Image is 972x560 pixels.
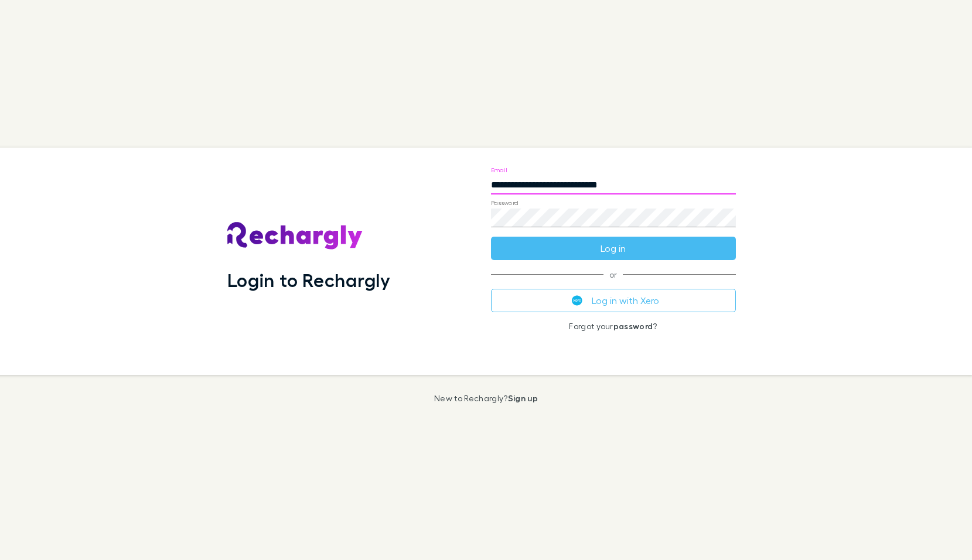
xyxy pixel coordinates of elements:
p: Forgot your ? [491,322,736,331]
span: or [491,274,736,275]
h1: Login to Rechargly [227,269,391,291]
label: Password [491,199,519,207]
label: Email [491,166,507,175]
button: Log in [491,237,736,260]
img: Xero's logo [572,295,582,306]
a: password [613,321,653,331]
img: Rechargly's Logo [227,222,363,250]
a: Sign up [508,393,538,403]
button: Log in with Xero [491,289,736,312]
p: New to Rechargly? [434,394,538,403]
